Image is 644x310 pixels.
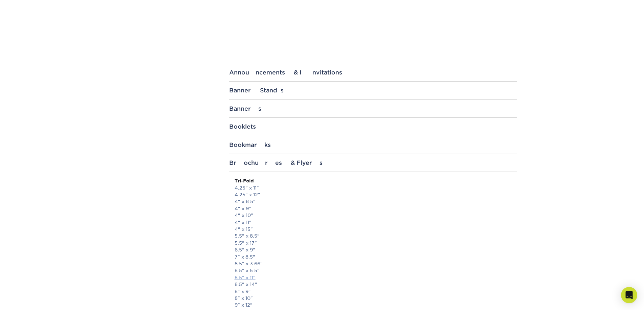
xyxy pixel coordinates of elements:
a: 8.5" x 5.5" [235,268,260,273]
a: 8.5" x 11" [235,275,256,280]
div: Announcements & Invitations [229,69,517,76]
div: Banners [229,105,517,112]
a: 4" x 11" [235,220,252,225]
a: 4" x 8.5" [235,199,256,204]
a: 4" x 15" [235,226,253,232]
a: 4" x 10" [235,213,253,218]
a: 5.5" x 17" [235,240,257,246]
div: Bookmarks [229,141,517,148]
div: Banner Stands [229,87,517,94]
a: 8.5" x 3.66" [235,261,263,266]
div: Booklets [229,123,517,130]
a: 9" x 12" [235,302,253,308]
div: Brochures & Flyers [229,159,517,166]
a: 4.25" x 11" [235,185,259,191]
a: 4" x 9" [235,206,251,211]
a: 5.5" x 8.5" [235,233,260,239]
a: 8" x 9" [235,289,251,294]
div: Open Intercom Messenger [621,287,637,303]
a: 4.25" x 12" [235,192,260,197]
a: 8" x 10" [235,295,253,301]
a: 6.5" x 9" [235,247,255,252]
a: 8.5" x 14" [235,282,257,287]
a: 7" x 8.5" [235,254,255,260]
strong: Tri-Fold [235,178,254,183]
